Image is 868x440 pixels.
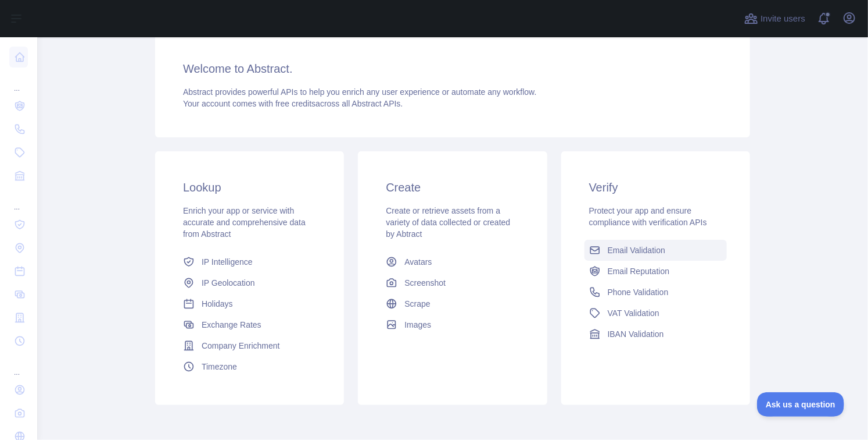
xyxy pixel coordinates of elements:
[584,324,727,345] a: IBAN Validation
[404,256,432,268] span: Avatars
[404,277,446,289] span: Screenshot
[584,261,727,282] a: Email Reputation
[178,314,321,335] a: Exchange Rates
[386,179,519,196] h3: Create
[183,61,722,77] h3: Welcome to Abstract.
[9,70,28,93] div: ...
[183,87,537,97] span: Abstract provides powerful APIs to help you enrich any user experience or automate any workflow.
[608,265,670,277] span: Email Reputation
[386,206,510,239] span: Create or retrieve assets from a variety of data collected or created by Abtract
[381,251,523,272] a: Avatars
[381,314,523,335] a: Images
[9,189,28,212] div: ...
[202,277,255,289] span: IP Geolocation
[178,251,321,272] a: IP Intelligence
[202,361,237,372] span: Timezone
[584,240,727,261] a: Email Validation
[381,272,523,293] a: Screenshot
[202,340,280,352] span: Company Enrichment
[404,319,431,331] span: Images
[742,9,808,28] button: Invite users
[275,99,315,108] span: free credits
[202,319,261,331] span: Exchange Rates
[381,293,523,314] a: Scrape
[404,298,430,310] span: Scrape
[589,179,722,196] h3: Verify
[589,206,707,227] span: Protect your app and ensure compliance with verification APIs
[584,282,727,303] a: Phone Validation
[608,244,665,256] span: Email Validation
[183,99,403,108] span: Your account comes with across all Abstract APIs.
[183,206,306,239] span: Enrich your app or service with accurate and comprehensive data from Abstract
[608,307,659,319] span: VAT Validation
[757,392,845,417] iframe: Toggle Customer Support
[608,286,669,298] span: Phone Validation
[178,272,321,293] a: IP Geolocation
[202,256,253,268] span: IP Intelligence
[584,303,727,324] a: VAT Validation
[178,293,321,314] a: Holidays
[178,356,321,377] a: Timezone
[9,354,28,377] div: ...
[202,298,233,310] span: Holidays
[608,328,664,340] span: IBAN Validation
[178,335,321,356] a: Company Enrichment
[761,12,805,26] span: Invite users
[183,179,316,196] h3: Lookup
